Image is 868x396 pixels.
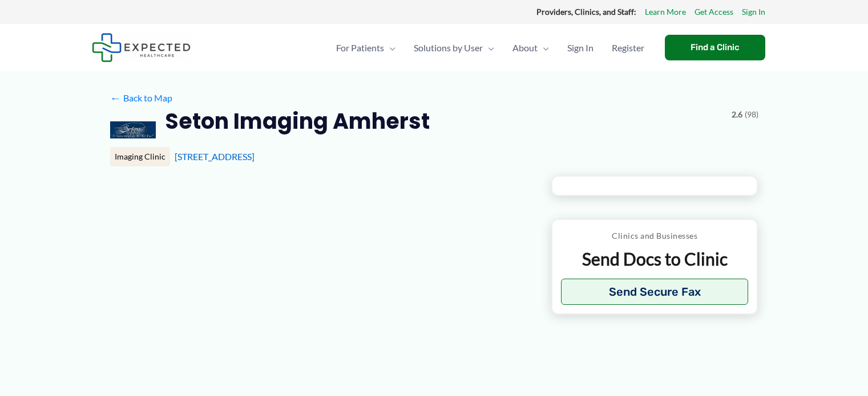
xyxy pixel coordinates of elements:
[327,28,653,68] nav: Primary Site Navigation
[561,248,749,270] p: Send Docs to Clinic
[336,28,384,68] span: For Patients
[512,28,538,68] span: About
[110,92,121,103] span: ←
[405,28,503,68] a: Solutions by UserMenu Toggle
[165,107,430,135] h2: Seton Imaging Amherst
[561,228,749,243] p: Clinics and Businesses
[745,107,758,122] span: (98)
[536,7,636,17] strong: Providers, Clinics, and Staff:
[175,151,255,162] a: [STREET_ADDRESS]
[665,35,765,60] a: Find a Clinic
[695,5,733,19] a: Get Access
[732,107,742,122] span: 2.6
[742,5,765,19] a: Sign In
[110,89,172,107] a: ←Back to Map
[558,28,603,68] a: Sign In
[645,5,686,19] a: Learn More
[327,28,405,68] a: For PatientsMenu Toggle
[538,28,549,68] span: Menu Toggle
[503,28,558,68] a: AboutMenu Toggle
[110,147,170,166] div: Imaging Clinic
[561,279,749,305] button: Send Secure Fax
[603,28,653,68] a: Register
[414,28,483,68] span: Solutions by User
[483,28,494,68] span: Menu Toggle
[92,33,191,62] img: Expected Healthcare Logo - side, dark font, small
[612,28,644,68] span: Register
[384,28,395,68] span: Menu Toggle
[567,28,594,68] span: Sign In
